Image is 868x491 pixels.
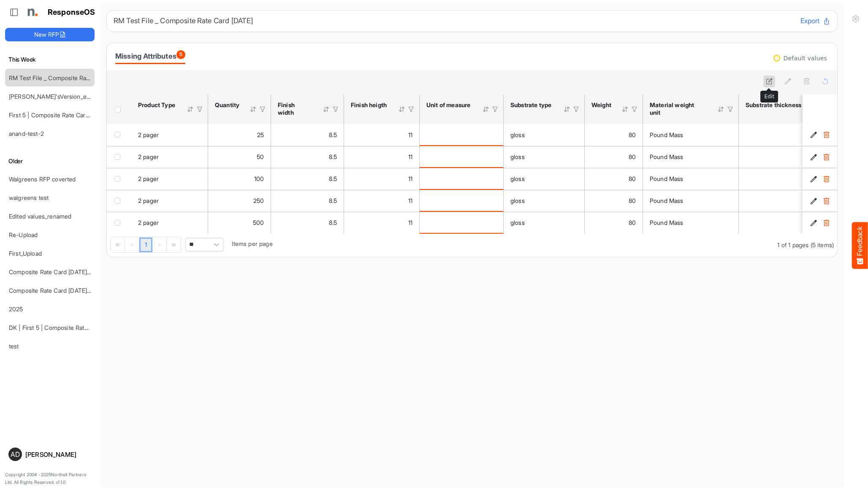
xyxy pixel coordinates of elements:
span: 25 [257,131,264,138]
td: 8.5 is template cell Column Header httpsnorthellcomontologiesmapping-rulesmeasurementhasfinishsiz... [271,168,344,190]
td: 80 is template cell Column Header httpsnorthellcomontologiesmapping-rulesmaterialhassubstratemate... [739,146,835,168]
button: Delete [822,197,830,205]
td: 80 is template cell Column Header httpsnorthellcomontologiesmapping-rulesmaterialhassubstratemate... [739,212,835,234]
div: Finish width [278,101,312,116]
div: Go to next page [152,237,167,252]
a: [PERSON_NAME]'sVersion_e2e-test-file_20250604_111803 [9,93,167,100]
td: 2 pager is template cell Column Header product-type [131,146,208,168]
div: Filter Icon [631,105,638,113]
a: Re-Upload [9,231,38,238]
span: 11 [408,131,412,138]
span: gloss [510,219,525,226]
span: Pound Mass [650,219,684,226]
span: 2 pager [138,219,159,226]
td: 11 is template cell Column Header httpsnorthellcomontologiesmapping-rulesmeasurementhasfinishsize... [344,190,420,212]
h6: RM Test File _ Composite Rate Card [DATE] [114,17,794,24]
td: 2 pager is template cell Column Header product-type [131,168,208,190]
span: 500 [253,219,264,226]
button: Edit [809,197,818,205]
td: cbba0062-bb14-4cc9-b096-dcca574e7797 is template cell Column Header [803,190,839,212]
span: 80 [629,131,636,138]
span: 100 [254,175,264,182]
td: 25 is template cell Column Header httpsnorthellcomontologiesmapping-rulesorderhasquantity [208,124,271,146]
button: Export [800,16,830,27]
button: Delete [822,219,830,227]
div: Go to first page [111,237,125,252]
span: 50 [257,153,264,160]
td: 8.5 is template cell Column Header httpsnorthellcomontologiesmapping-rulesmeasurementhasfinishsiz... [271,212,344,234]
div: Substrate thickness [746,101,803,109]
td: 250 is template cell Column Header httpsnorthellcomontologiesmapping-rulesorderhasquantity [208,190,271,212]
span: gloss [510,153,525,160]
td: 80 is template cell Column Header httpsnorthellcomontologiesmapping-rulesmaterialhassubstratemate... [739,168,835,190]
div: Unit of measure [426,101,471,109]
span: 2 pager [138,197,159,204]
div: Filter Icon [407,105,415,113]
td: is template cell Column Header httpsnorthellcomontologiesmapping-rulesmeasurementhasunitofmeasure [420,190,504,212]
span: 80 [629,153,636,160]
span: 80 [629,219,636,226]
span: Pound Mass [650,131,684,138]
span: gloss [510,175,525,182]
span: 11 [408,175,412,182]
td: gloss is template cell Column Header httpsnorthellcomontologiesmapping-rulesmaterialhassubstratem... [504,212,585,234]
span: 8.5 [329,197,337,204]
div: Pager Container [107,234,837,257]
div: Weight [591,101,610,109]
td: 80 is template cell Column Header httpsnorthellcomontologiesmapping-rulesmaterialhasmaterialweight [585,212,643,234]
div: Go to previous page [125,237,139,252]
td: cf6cec09-d289-45db-bfca-c2d47197e4a4 is template cell Column Header [803,124,839,146]
td: 8391634e-1ba0-4e20-8b32-2ffbca93aac9 is template cell Column Header [803,168,839,190]
td: 8.5 is template cell Column Header httpsnorthellcomontologiesmapping-rulesmeasurementhasfinishsiz... [271,190,344,212]
span: 8.5 [329,153,337,160]
button: Delete [822,131,830,139]
button: Delete [822,153,830,161]
h6: Older [5,156,95,166]
td: 80 is template cell Column Header httpsnorthellcomontologiesmapping-rulesmaterialhasmaterialweight [585,146,643,168]
td: 500 is template cell Column Header httpsnorthellcomontologiesmapping-rulesorderhasquantity [208,212,271,234]
td: gloss is template cell Column Header httpsnorthellcomontologiesmapping-rulesmaterialhassubstratem... [504,168,585,190]
span: 8.5 [329,131,337,138]
div: Finish heigth [351,101,387,109]
span: 8.5 [329,219,337,226]
div: Filter Icon [332,105,339,113]
td: Pound Mass is template cell Column Header httpsnorthellcomontologiesmapping-rulesmaterialhasmater... [643,124,739,146]
span: 8.5 [329,175,337,182]
td: 11 is template cell Column Header httpsnorthellcomontologiesmapping-rulesmeasurementhasfinishsize... [344,124,420,146]
span: 11 [408,219,412,226]
td: checkbox [107,212,131,234]
td: Pound Mass is template cell Column Header httpsnorthellcomontologiesmapping-rulesmaterialhasmater... [643,168,739,190]
span: 2 pager [138,131,159,138]
td: 80 is template cell Column Header httpsnorthellcomontologiesmapping-rulesmaterialhassubstratemate... [739,124,835,146]
td: checkbox [107,168,131,190]
span: 80 [629,175,636,182]
a: 2025 [9,305,23,313]
div: Filter Icon [196,105,203,113]
a: First 5 | Composite Rate Card [DATE] [9,111,109,119]
td: is template cell Column Header httpsnorthellcomontologiesmapping-rulesmeasurementhasunitofmeasure [420,124,504,146]
td: 2 pager is template cell Column Header product-type [131,190,208,212]
a: anand-test-2 [9,130,44,137]
td: 2 pager is template cell Column Header product-type [131,124,208,146]
a: DK | First 5 | Composite Rate Card [DATE] [9,324,123,331]
div: Missing Attributes [115,50,185,62]
a: Composite Rate Card [DATE]_smaller [9,268,109,275]
button: Feedback [852,222,868,269]
td: gloss is template cell Column Header httpsnorthellcomontologiesmapping-rulesmaterialhassubstratem... [504,124,585,146]
span: Pound Mass [650,197,684,204]
td: 50 is template cell Column Header httpsnorthellcomontologiesmapping-rulesorderhasquantity [208,146,271,168]
td: checkbox [107,190,131,212]
a: First_Upload [9,250,42,257]
td: 100 is template cell Column Header httpsnorthellcomontologiesmapping-rulesorderhasquantity [208,168,271,190]
span: Pound Mass [650,175,684,182]
a: Composite Rate Card [DATE]_smaller [9,287,109,294]
td: 80 is template cell Column Header httpsnorthellcomontologiesmapping-rulesmaterialhasmaterialweight [585,124,643,146]
button: Edit [809,219,818,227]
span: 1 of 1 pages [777,241,808,248]
div: Product Type [138,101,176,109]
span: 11 [408,197,412,204]
div: [PERSON_NAME] [25,451,91,458]
td: Pound Mass is template cell Column Header httpsnorthellcomontologiesmapping-rulesmaterialhasmater... [643,190,739,212]
td: 11 is template cell Column Header httpsnorthellcomontologiesmapping-rulesmeasurementhasfinishsize... [344,168,420,190]
td: gloss is template cell Column Header httpsnorthellcomontologiesmapping-rulesmaterialhassubstratem... [504,146,585,168]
